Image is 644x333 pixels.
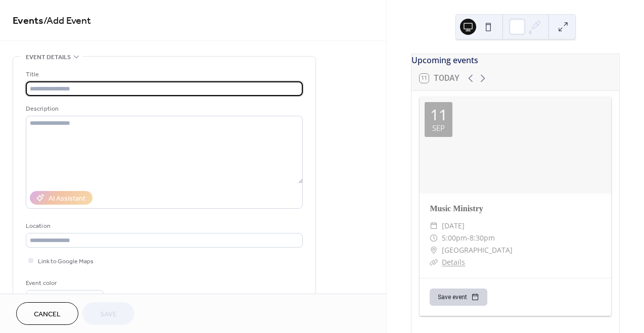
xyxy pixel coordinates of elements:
[430,204,483,213] a: Music Ministry
[442,257,465,267] a: Details
[432,124,445,132] div: Sep
[430,244,438,256] div: ​
[442,232,467,244] span: 5:00pm
[470,232,495,244] span: 8:30pm
[26,52,71,63] span: Event details
[411,54,619,66] div: Upcoming events
[430,256,438,268] div: ​
[467,232,470,244] span: -
[38,256,94,267] span: Link to Google Maps
[442,244,513,256] span: [GEOGRAPHIC_DATA]
[26,104,301,114] div: Description
[26,221,301,231] div: Location
[26,69,301,80] div: Title
[430,232,438,244] div: ​
[34,309,61,320] span: Cancel
[430,289,487,306] button: Save event
[430,220,438,232] div: ​
[43,11,91,31] span: / Add Event
[16,302,78,325] button: Cancel
[430,107,447,122] div: 11
[13,11,43,31] a: Events
[26,278,102,289] div: Event color
[442,220,465,232] span: [DATE]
